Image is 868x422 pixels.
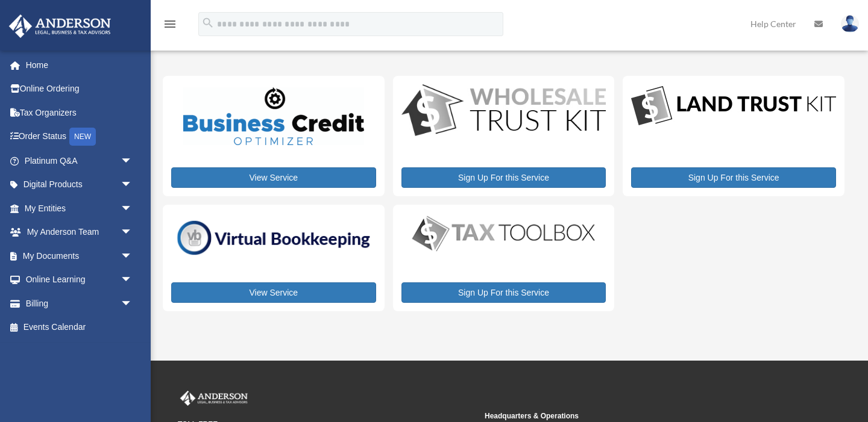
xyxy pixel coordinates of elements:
[5,14,115,38] img: Anderson Advisors Platinum Portal
[401,84,606,138] img: WS-Trust-Kit-lgo-1.jpg
[8,125,151,149] a: Order StatusNEW
[8,244,151,268] a: My Documentsarrow_drop_down
[171,167,376,188] a: View Service
[8,315,151,340] a: Events Calendar
[178,391,250,406] img: Anderson Advisors Platinum Portal
[401,282,606,303] a: Sign Up For this Service
[163,21,177,31] a: menu
[121,244,145,268] span: arrow_drop_down
[171,282,376,303] a: View Service
[121,196,145,221] span: arrow_drop_down
[121,268,145,293] span: arrow_drop_down
[8,149,151,173] a: Platinum Q&Aarrow_drop_down
[401,213,606,254] img: taxtoolbox_new-1.webp
[8,291,151,315] a: Billingarrow_drop_down
[8,53,151,77] a: Home
[841,15,859,33] img: User Pic
[8,196,151,220] a: My Entitiesarrow_drop_down
[163,17,177,31] i: menu
[121,291,145,316] span: arrow_drop_down
[121,149,145,173] span: arrow_drop_down
[201,16,215,29] i: search
[631,167,836,188] a: Sign Up For this Service
[8,220,151,244] a: My Anderson Teamarrow_drop_down
[121,220,145,245] span: arrow_drop_down
[401,167,606,188] a: Sign Up For this Service
[69,128,96,146] div: NEW
[8,173,145,197] a: Digital Productsarrow_drop_down
[121,173,145,197] span: arrow_drop_down
[8,77,151,101] a: Online Ordering
[8,101,151,125] a: Tax Organizers
[8,268,151,292] a: Online Learningarrow_drop_down
[631,84,836,128] img: LandTrust_lgo-1.jpg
